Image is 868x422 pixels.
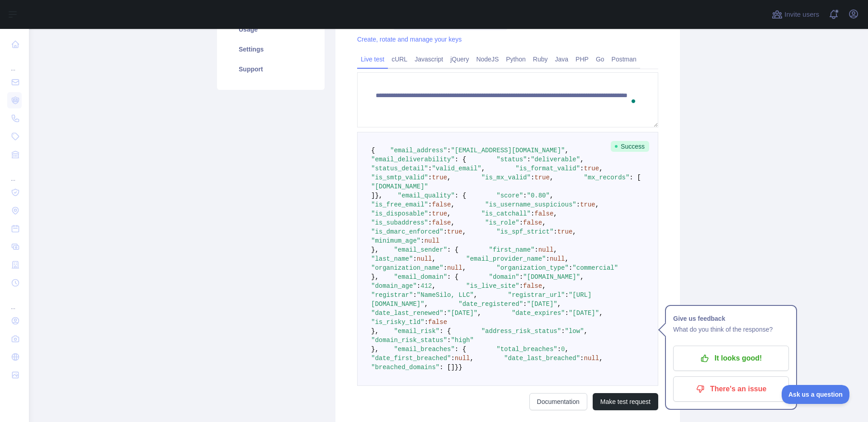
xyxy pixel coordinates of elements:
[439,364,455,371] span: : []
[228,19,314,39] a: Usage
[371,282,417,290] span: "domain_age"
[608,52,640,66] a: Postman
[561,346,565,353] span: 0
[580,355,584,362] span: :
[550,174,553,181] span: ,
[428,174,432,181] span: :
[485,219,519,226] span: "is_role"
[481,174,531,181] span: "is_mx_valid"
[529,52,552,66] a: Ruby
[552,52,572,66] a: Java
[569,309,599,317] span: "[DATE]"
[466,255,546,263] span: "email_provider_name"
[599,165,603,172] span: ,
[470,355,473,362] span: ,
[584,355,599,362] span: null
[455,364,458,371] span: }
[371,201,428,208] span: "is_free_email"
[455,192,466,199] span: : {
[519,282,523,290] span: :
[519,273,523,281] span: :
[413,291,416,299] span: :
[504,355,580,362] span: "date_last_breached"
[572,228,576,235] span: ,
[512,309,565,317] span: "date_expires"
[550,192,553,199] span: ,
[7,54,22,72] div: ...
[371,255,413,263] span: "last_name"
[375,192,382,199] span: },
[425,319,428,326] span: :
[371,219,428,226] span: "is_subaddress"
[447,246,458,253] span: : {
[527,300,557,308] span: "[DATE]"
[394,328,439,335] span: "email_risk"
[371,264,443,272] span: "organization_name"
[439,328,451,335] span: : {
[496,264,569,272] span: "organization_type"
[599,355,603,362] span: ,
[432,210,447,217] span: true
[481,165,485,172] span: ,
[455,355,470,362] span: null
[592,52,608,66] a: Go
[451,219,454,226] span: ,
[425,237,440,244] span: null
[447,174,451,181] span: ,
[458,364,462,371] span: }
[447,52,472,66] a: jQuery
[542,282,546,290] span: ,
[534,210,553,217] span: false
[580,156,584,163] span: ,
[371,192,375,199] span: ]
[432,282,435,290] span: ,
[447,337,451,344] span: :
[371,183,428,190] span: "[DOMAIN_NAME]"
[394,246,447,253] span: "email_sender"
[523,300,527,308] span: :
[458,300,523,308] span: "date_registered"
[417,255,432,263] span: null
[673,324,789,335] p: What do you think of the response?
[462,228,466,235] span: ,
[584,174,630,181] span: "mx_records"
[371,337,447,344] span: "domain_risk_status"
[565,309,569,317] span: :
[523,282,542,290] span: false
[531,156,580,163] span: "deliverable"
[531,174,534,181] span: :
[417,282,420,290] span: :
[593,393,658,410] button: Make test request
[502,52,529,66] a: Python
[371,273,379,281] span: },
[394,273,447,281] span: "email_domain"
[557,228,573,235] span: true
[432,219,451,226] span: false
[553,210,557,217] span: ,
[527,192,550,199] span: "0.80"
[447,147,451,154] span: :
[371,291,413,299] span: "registrar"
[599,309,603,317] span: ,
[228,39,314,59] a: Settings
[411,52,447,66] a: Javascript
[542,219,546,226] span: ,
[477,309,481,317] span: ,
[447,228,462,235] span: true
[447,309,477,317] span: "[DATE]"
[432,255,435,263] span: ,
[371,228,443,235] span: "is_dmarc_enforced"
[371,237,420,244] span: "minimum_age"
[371,147,375,154] span: {
[496,228,553,235] span: "is_spf_strict"
[485,201,576,208] span: "is_username_suspicious"
[371,246,379,253] span: },
[357,52,388,66] a: Live test
[474,291,477,299] span: ,
[580,201,595,208] span: true
[629,174,641,181] span: : [
[569,264,572,272] span: :
[451,337,473,344] span: "high"
[443,228,447,235] span: :
[371,210,428,217] span: "is_disposable"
